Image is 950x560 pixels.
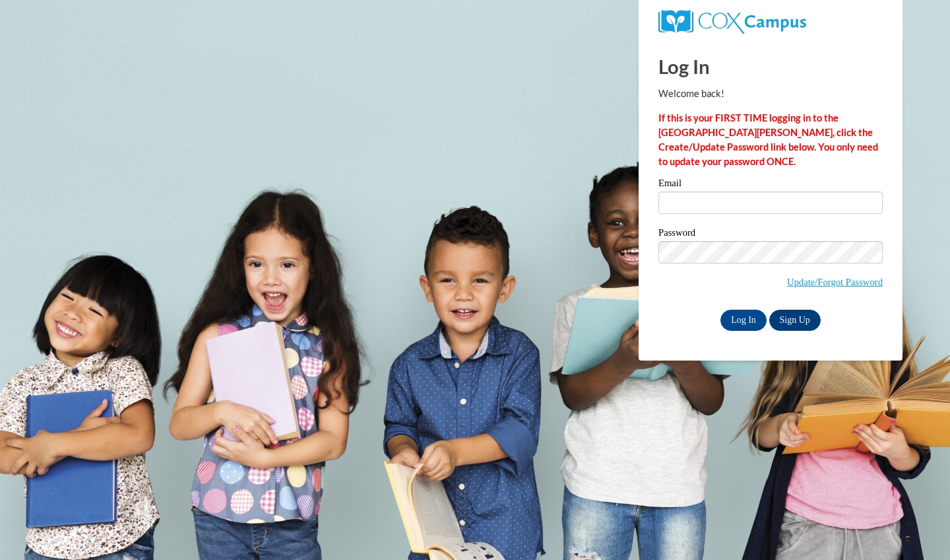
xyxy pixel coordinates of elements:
a: Sign Up [769,310,821,331]
a: Update/Forgot Password [787,277,883,287]
label: Email [658,178,883,192]
a: COX Campus [658,10,883,34]
label: Password [658,228,883,241]
p: Welcome back! [658,87,883,101]
img: COX Campus [658,10,806,34]
strong: If this is your FIRST TIME logging in to the [GEOGRAPHIC_DATA][PERSON_NAME], click the Create/Upd... [658,112,878,167]
input: Log In [720,310,767,331]
h1: Log In [658,53,883,80]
